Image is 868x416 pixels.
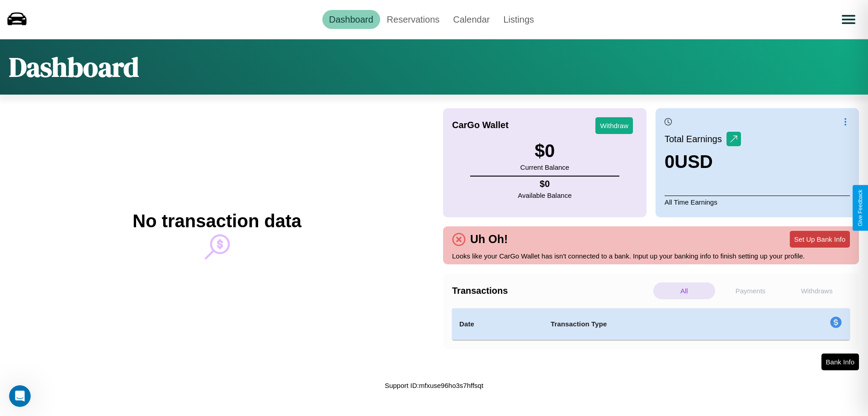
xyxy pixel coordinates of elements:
[518,189,572,201] p: Available Balance
[595,117,633,134] button: Withdraw
[653,282,715,299] p: All
[446,10,496,29] a: Calendar
[9,48,139,86] h1: Dashboard
[322,10,380,29] a: Dashboard
[821,354,859,370] button: Bank Info
[452,308,850,340] table: simple table
[9,385,31,407] iframe: Intercom live chat
[452,120,509,130] h4: CarGo Wallet
[132,211,301,231] h2: No transaction data
[459,319,536,330] h4: Date
[665,152,741,172] h3: 0 USD
[452,250,850,262] p: Looks like your CarGo Wallet has isn't connected to a bank. Input up your banking info to finish ...
[836,7,861,32] button: Open menu
[857,190,863,226] div: Give Feedback
[665,131,726,147] p: Total Earnings
[466,233,512,246] h4: Uh Oh!
[380,10,447,29] a: Reservations
[665,196,850,208] p: All Time Earnings
[518,179,572,189] h4: $ 0
[551,319,756,330] h4: Transaction Type
[786,282,848,299] p: Withdraws
[520,161,569,173] p: Current Balance
[720,282,782,299] p: Payments
[520,141,569,161] h3: $ 0
[452,286,651,296] h4: Transactions
[385,379,483,392] p: Support ID: mfxuse96ho3s7hffsqt
[790,231,850,248] button: Set Up Bank Info
[496,10,541,29] a: Listings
